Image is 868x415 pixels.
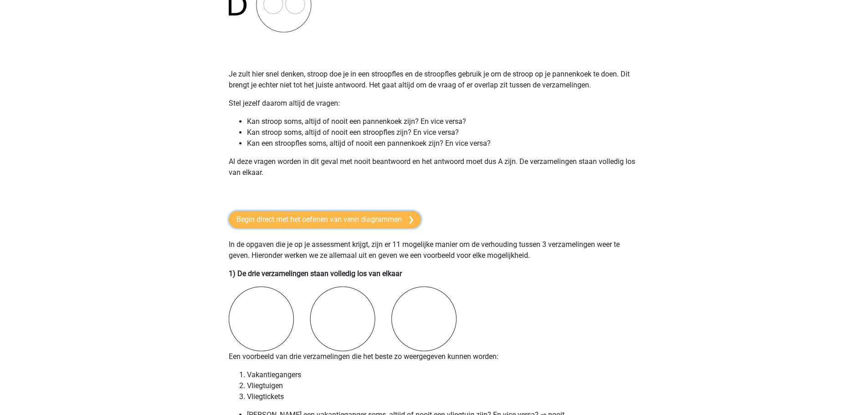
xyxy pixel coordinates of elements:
a: Begin direct met het oefenen van venn diagrammen [229,211,421,228]
b: 1) [229,269,236,278]
img: arrow-right.e5bd35279c78.svg [409,216,413,224]
p: Je zult hier snel denken, stroop doe je in een stroopfles en de stroopfles gebruik je om de stroo... [229,69,640,91]
p: Al deze vragen worden in dit geval met nooit beantwoord en het antwoord moet dus A zijn. De verza... [229,156,640,178]
li: Vliegtickets [247,391,640,402]
p: Een voorbeeld van drie verzamelingen die het beste zo weergegeven kunnen worden: [229,351,640,362]
img: venn-diagrams2.png [229,287,457,351]
b: De drie verzamelingen staan volledig los van elkaar [237,269,402,278]
p: Stel jezelf daarom altijd de vragen: [229,98,640,109]
li: Vakantiegangers [247,369,640,380]
li: Vliegtuigen [247,380,640,391]
li: Kan een stroopfles soms, altijd of nooit een pannenkoek zijn? En vice versa? [247,138,640,149]
li: Kan stroop soms, altijd of nooit een stroopfles zijn? En vice versa? [247,127,640,138]
p: In de opgaven die je op je assessment krijgt, zijn er 11 mogelijke manier om de verhouding tussen... [229,239,640,261]
li: Kan stroop soms, altijd of nooit een pannenkoek zijn? En vice versa? [247,116,640,127]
